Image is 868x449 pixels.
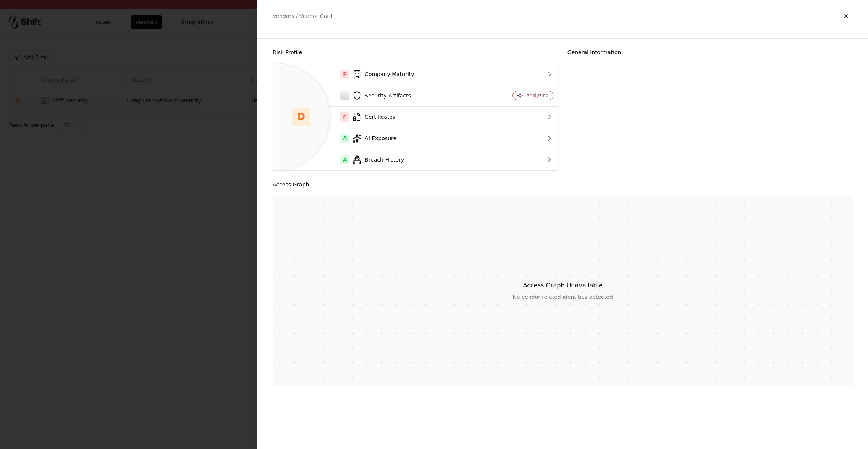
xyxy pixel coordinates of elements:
div: A [340,134,349,143]
div: A [340,155,349,164]
div: General Information [567,48,853,57]
div: Access Graph [273,180,853,189]
div: Access Graph Unavailable [523,281,602,290]
div: Risk Profile [273,48,558,57]
div: F [340,70,349,79]
div: Certificates [279,112,480,122]
div: Company Maturity [279,70,480,79]
div: AI Exposure [279,134,480,143]
div: D [292,108,310,126]
div: Vendors / Vendor Card [273,12,332,20]
div: F [340,112,349,122]
div: No vendor-related identities detected [512,293,613,301]
div: Breach History [279,155,480,164]
div: Analyzing [526,92,548,99]
div: Security Artifacts [279,91,480,100]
